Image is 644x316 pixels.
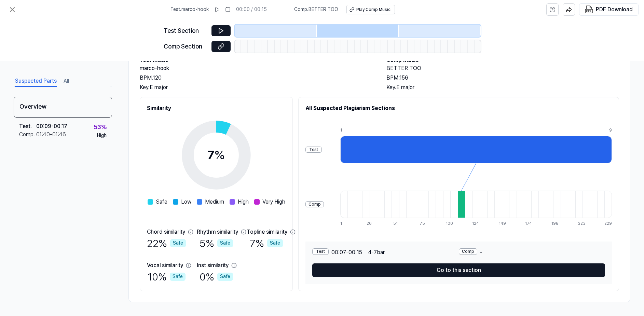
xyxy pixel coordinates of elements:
[596,5,633,14] div: PDF Download
[214,148,225,162] span: %
[609,127,612,133] div: 9
[200,270,233,284] div: 0 %
[200,236,233,250] div: 5 %
[217,239,233,247] div: Safe
[340,221,347,226] div: 1
[585,5,593,14] img: PDF Download
[459,248,477,255] div: Comp
[197,261,229,270] div: Inst similarity
[217,273,233,281] div: Safe
[367,221,374,226] div: 26
[386,83,619,92] div: Key. E major
[305,104,612,112] h2: All Suspected Plagiarism Sections
[170,239,186,247] div: Safe
[604,221,612,226] div: 229
[312,248,329,255] div: Test
[94,122,107,132] div: 53 %
[36,122,67,130] div: 00:09 - 00:17
[584,4,634,15] button: PDF Download
[386,74,619,82] div: BPM. 156
[250,236,283,250] div: 7 %
[566,6,572,13] img: share
[19,130,36,139] div: Comp .
[147,228,185,236] div: Chord similarity
[236,6,267,13] div: 00:00 / 00:15
[549,6,556,13] svg: help
[578,221,585,226] div: 223
[164,42,207,52] div: Comp Section
[170,273,186,281] div: Safe
[525,221,532,226] div: 174
[262,198,285,206] span: Very High
[140,83,373,92] div: Key. E major
[346,5,395,14] button: Play Comp Music
[207,146,225,164] div: 7
[19,122,36,130] div: Test .
[140,74,373,82] div: BPM. 120
[546,3,559,16] button: help
[147,104,286,112] h2: Similarity
[147,236,186,250] div: 22 %
[164,26,207,36] div: Test Section
[446,221,453,226] div: 100
[205,198,224,206] span: Medium
[156,198,167,206] span: Safe
[15,76,57,87] button: Suspected Parts
[312,263,605,277] button: Go to this section
[331,248,362,257] span: 00:07 - 00:15
[267,239,283,247] div: Safe
[472,221,479,226] div: 124
[459,248,605,257] div: -
[238,198,249,206] span: High
[170,6,209,13] span: Test . marco-hook
[147,261,183,270] div: Vocal similarity
[340,127,609,133] div: 1
[36,130,66,139] div: 01:40 - 01:46
[247,228,287,236] div: Topline similarity
[14,97,112,118] div: Overview
[551,221,559,226] div: 198
[368,248,385,257] span: 4 - 7 bar
[197,228,238,236] div: Rhythm similarity
[294,6,338,13] span: Comp . BETTER TOO
[148,270,186,284] div: 10 %
[305,147,322,153] div: Test
[140,64,373,72] h2: marco-hook
[393,221,400,226] div: 51
[420,221,427,226] div: 75
[499,221,506,226] div: 149
[97,132,107,139] div: High
[386,64,619,72] h2: BETTER TOO
[356,7,390,13] div: Play Comp Music
[64,76,69,87] button: All
[181,198,191,206] span: Low
[305,201,324,208] div: Comp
